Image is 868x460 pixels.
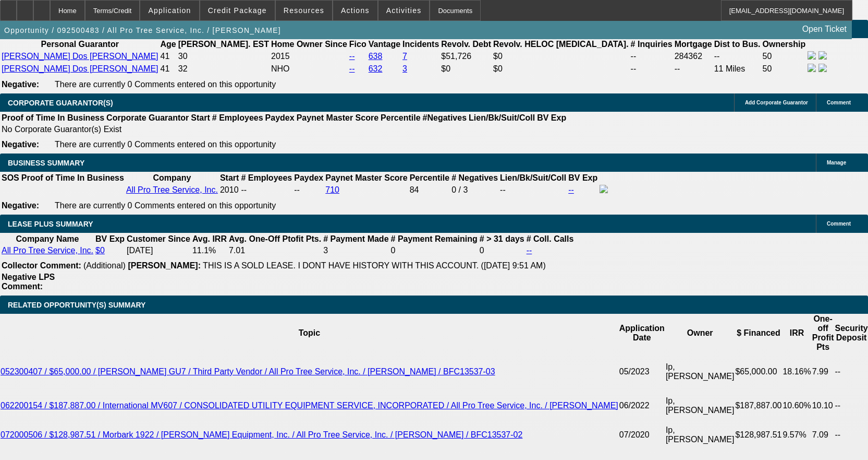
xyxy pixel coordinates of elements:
[323,234,388,243] b: # Payment Made
[128,261,201,270] b: [PERSON_NAME]:
[203,261,546,270] span: THIS IS A SOLD LEASE. I DONT HAVE HISTORY WITH THIS ACCOUNT. ([DATE] 9:51 AM)
[527,234,574,243] b: # Coll. Calls
[323,245,389,256] td: 3
[782,352,811,391] td: 18.16%
[410,173,449,182] b: Percentile
[812,420,835,450] td: 7.09
[499,184,567,196] td: --
[297,113,378,122] b: Paynet Master Score
[8,159,84,167] span: BUSINESS SUMMARY
[818,64,827,72] img: linkedin-icon.png
[480,234,524,243] b: # > 31 days
[349,40,366,49] b: Fico
[493,40,629,49] b: Revolv. HELOC [MEDICAL_DATA].
[402,40,439,49] b: Incidents
[153,173,191,182] b: Company
[469,113,535,122] b: Lien/Bk/Suit/Coll
[675,40,712,49] b: Mortgage
[735,391,782,420] td: $187,887.00
[500,173,566,182] b: Lien/Bk/Suit/Coll
[812,314,835,352] th: One-off Profit Pts
[451,185,498,195] div: 0 / 3
[16,234,79,243] b: Company Name
[333,1,377,20] button: Actions
[798,20,851,38] a: Open Ticket
[325,173,407,182] b: Paynet Master Score
[386,6,422,15] span: Activities
[402,64,407,73] a: 3
[341,6,370,15] span: Actions
[402,52,407,61] a: 7
[827,100,851,105] span: Comment
[619,314,665,352] th: Application Date
[674,63,713,75] td: --
[1,430,522,439] a: 072000506 / $128,987.51 / Morbark 1922 / [PERSON_NAME] Equipment, Inc. / All Pro Tree Service, In...
[451,173,498,182] b: # Negatives
[200,1,275,20] button: Credit Package
[812,352,835,391] td: 7.99
[271,40,347,49] b: Home Owner Since
[219,184,239,196] td: 2010
[441,51,492,62] td: $51,726
[745,100,808,105] span: Add Corporate Guarantor
[391,234,478,243] b: # Payment Remaining
[782,420,811,450] td: 9.57%
[479,245,525,256] td: 0
[160,51,177,62] td: 41
[126,185,218,194] a: All Pro Tree Service, Inc.
[812,391,835,420] td: 10.10
[665,352,735,391] td: Ip, [PERSON_NAME]
[631,40,673,49] b: # Inquiries
[568,173,597,182] b: BV Exp
[493,51,629,62] td: $0
[782,314,811,352] th: IRR
[782,391,811,420] td: 10.60%
[619,352,665,391] td: 05/2023
[2,80,39,89] b: Negative:
[369,52,383,61] a: 638
[126,245,191,256] td: [DATE]
[55,80,276,89] span: There are currently 0 Comments entered on this opportunity
[1,173,20,183] th: SOS
[714,40,761,49] b: Dist to Bus.
[410,185,449,195] div: 84
[1,113,105,123] th: Proof of Time In Business
[808,64,816,72] img: facebook-icon.png
[229,234,321,243] b: Avg. One-Off Ptofit Pts.
[630,51,673,62] td: --
[1,367,495,376] a: 052300407 / $65,000.00 / [PERSON_NAME] GU7 / Third Party Vendor / All Pro Tree Service, Inc. / [P...
[212,113,263,122] b: # Employees
[83,261,126,270] span: (Additional)
[714,51,761,62] td: --
[8,301,145,309] span: RELATED OPPORTUNITY(S) SUMMARY
[241,173,292,182] b: # Employees
[8,99,113,107] span: CORPORATE GUARANTOR(S)
[349,64,355,73] a: --
[4,26,281,34] span: Opportunity / 092500483 / All Pro Tree Service, Inc. / [PERSON_NAME]
[369,40,400,49] b: Vantage
[378,1,430,20] button: Activities
[665,314,735,352] th: Owner
[95,234,125,243] b: BV Exp
[735,352,782,391] td: $65,000.00
[349,52,355,61] a: --
[41,40,119,49] b: Personal Guarantor
[2,261,81,270] b: Collector Comment:
[2,201,39,210] b: Negative:
[21,173,125,183] th: Proof of Time In Business
[127,234,190,243] b: Customer Since
[106,113,189,122] b: Corporate Guarantor
[2,52,158,61] a: [PERSON_NAME] Dos [PERSON_NAME]
[2,246,93,255] a: All Pro Tree Service, Inc.
[827,160,846,166] span: Manage
[674,51,713,62] td: 284362
[95,246,105,255] a: $0
[665,420,735,450] td: Ip, [PERSON_NAME]
[827,221,851,227] span: Comment
[284,6,324,15] span: Resources
[294,173,323,182] b: Paydex
[537,113,566,122] b: BV Exp
[192,245,227,256] td: 11.1%
[619,391,665,420] td: 06/2022
[423,113,467,122] b: #Negatives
